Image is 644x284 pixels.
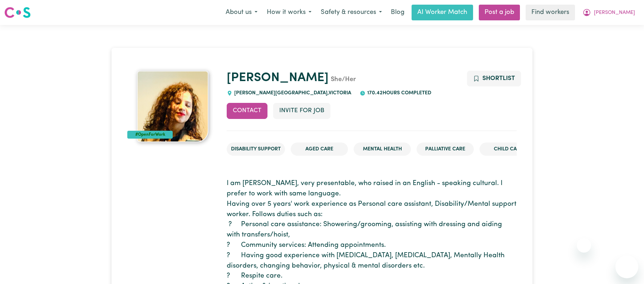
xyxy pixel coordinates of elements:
[615,255,638,278] iframe: Button to launch messaging window
[482,75,515,81] span: Shortlist
[232,90,351,96] span: [PERSON_NAME][GEOGRAPHIC_DATA] , Victoria
[480,143,537,156] li: Child care
[127,71,218,142] a: Jazz Davies's profile picture'#OpenForWork
[594,9,635,17] span: [PERSON_NAME]
[221,5,262,20] button: About us
[4,4,31,21] a: Careseekers logo
[526,5,575,20] a: Find workers
[262,5,316,20] button: How it works
[412,5,473,20] a: AI Worker Match
[354,143,411,156] li: Mental Health
[316,5,387,20] button: Safety & resources
[137,71,208,142] img: Jazz Davies
[227,72,329,84] a: [PERSON_NAME]
[577,238,591,253] iframe: Close message
[291,143,348,156] li: Aged Care
[417,143,474,156] li: Palliative care
[479,5,520,20] a: Post a job
[578,5,640,20] button: My Account
[227,103,267,119] button: Contact
[387,5,409,20] a: Blog
[227,143,285,156] li: Disability Support
[365,90,431,96] span: 170.42 hours completed
[4,6,31,19] img: Careseekers logo
[329,76,356,83] span: She/Her
[467,71,521,86] button: Add to shortlist
[273,103,330,119] button: Invite for Job
[127,131,173,139] div: #OpenForWork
